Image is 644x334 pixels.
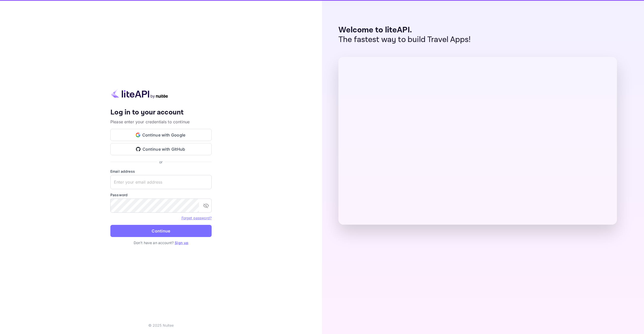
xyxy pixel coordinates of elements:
[110,192,212,198] label: Password
[110,225,212,237] button: Continue
[159,159,163,165] p: or
[175,241,188,245] a: Sign up
[182,216,212,220] a: Forget password?
[148,323,174,328] p: © 2025 Nuitee
[110,129,212,141] button: Continue with Google
[338,35,471,45] p: The fastest way to build Travel Apps!
[110,143,212,155] button: Continue with GitHub
[338,57,617,225] img: liteAPI Dashboard Preview
[201,201,211,211] button: toggle password visibility
[338,25,471,35] p: Welcome to liteAPI.
[110,175,212,189] input: Enter your email address
[110,119,212,125] p: Please enter your credentials to continue
[110,240,212,245] p: Don't have an account?
[182,215,212,220] a: Forget password?
[110,89,169,99] img: liteapi
[110,169,212,174] label: Email address
[110,108,212,117] h4: Log in to your account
